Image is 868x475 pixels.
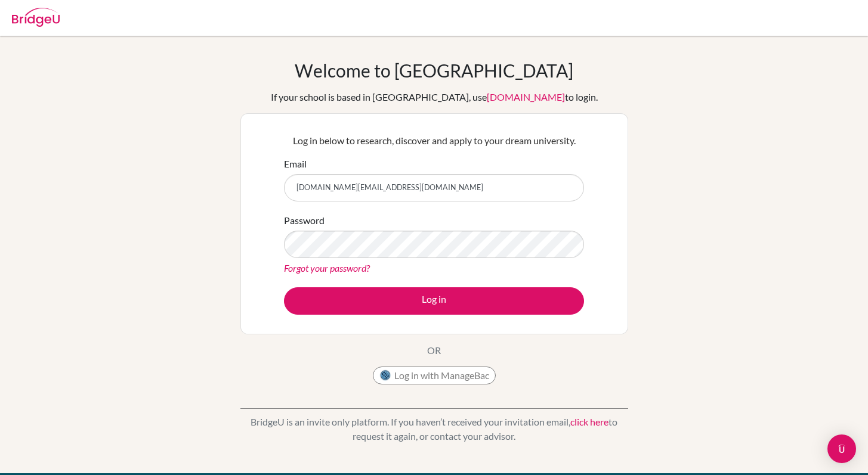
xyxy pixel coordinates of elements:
img: Bridge-U [12,8,60,27]
p: Log in below to research, discover and apply to your dream university. [284,134,584,148]
div: Open Intercom Messenger [827,434,856,463]
p: BridgeU is an invite only platform. If you haven’t received your invitation email, to request it ... [240,415,628,443]
h1: Welcome to [GEOGRAPHIC_DATA] [295,60,573,81]
a: [DOMAIN_NAME] [487,91,565,103]
a: Forgot your password? [284,262,370,274]
div: If your school is based in [GEOGRAPHIC_DATA], use to login. [271,90,598,104]
label: Email [284,157,307,171]
p: OR [427,343,441,358]
button: Log in [284,287,584,315]
a: click here [570,416,608,427]
button: Log in with ManageBac [373,367,496,384]
label: Password [284,213,325,228]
